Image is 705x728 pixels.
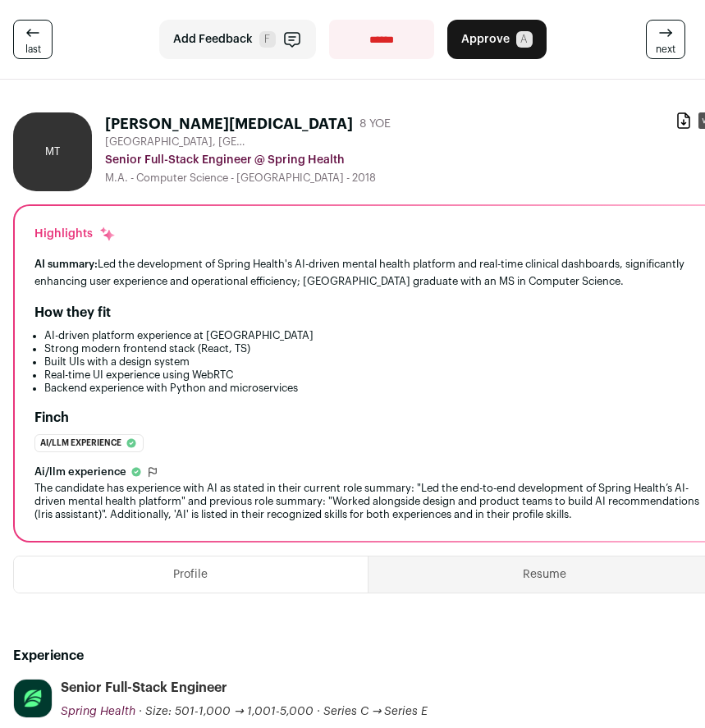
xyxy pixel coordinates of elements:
[139,706,314,717] span: · Size: 501-1,000 → 1,001-5,000
[40,435,121,451] span: Ai/llm experience
[44,329,700,342] li: AI-driven platform experience at [GEOGRAPHIC_DATA]
[44,355,700,369] li: Built UIs with a design system
[259,31,276,48] span: F
[34,255,700,290] div: Led the development of Spring Health's AI-driven mental health platform and real-time clinical da...
[34,303,111,323] h2: How they fit
[61,706,135,717] span: Spring Health
[105,135,253,149] span: [GEOGRAPHIC_DATA], [GEOGRAPHIC_DATA]
[646,20,685,59] a: next
[173,31,253,48] span: Add Feedback
[13,112,92,191] div: MT
[447,20,547,59] button: Approve A
[34,408,69,428] h2: Finch
[359,116,391,132] div: 8 YOE
[14,556,368,593] button: Profile
[34,465,126,478] span: Ai/llm experience
[461,31,510,48] span: Approve
[44,382,700,395] li: Backend experience with Python and microservices
[25,43,41,56] span: last
[13,20,53,59] a: last
[317,703,320,720] span: ·
[44,342,700,355] li: Strong modern frontend stack (React, TS)
[34,259,98,269] span: AI summary:
[105,112,353,135] h1: [PERSON_NAME][MEDICAL_DATA]
[323,706,428,717] span: Series C → Series E
[61,679,227,697] div: Senior Full-Stack Engineer
[656,43,675,56] span: next
[159,20,316,59] button: Add Feedback F
[44,369,700,382] li: Real-time UI experience using WebRTC
[34,482,700,521] div: The candidate has experience with AI as stated in their current role summary: "Led the end-to-end...
[14,680,52,717] img: 84a000f175aabdd636b05ad38e92c699c4b0d0a5fd779bb63a7ce21d5c7c641f.jpg
[34,226,116,242] div: Highlights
